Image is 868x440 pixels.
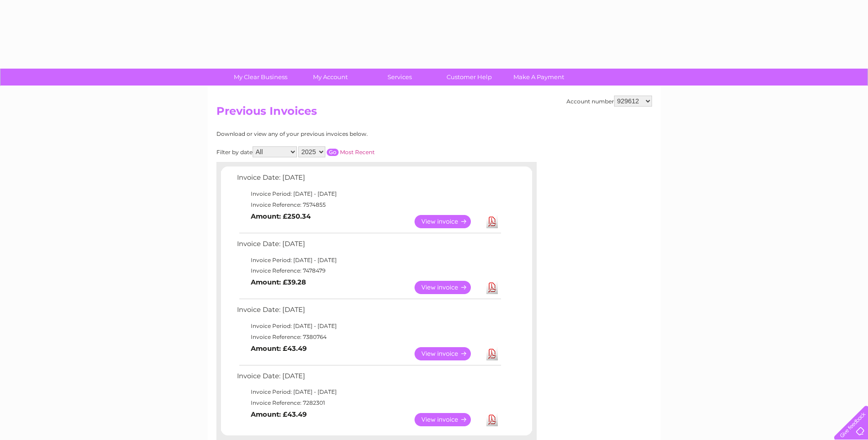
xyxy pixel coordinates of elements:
[223,69,298,86] a: My Clear Business
[235,199,502,210] td: Invoice Reference: 7574855
[251,344,307,353] b: Amount: £43.49
[235,188,502,199] td: Invoice Period: [DATE] - [DATE]
[235,255,502,266] td: Invoice Period: [DATE] - [DATE]
[251,410,307,419] b: Amount: £43.49
[216,146,457,157] div: Filter by date
[486,413,498,426] a: Download
[415,347,482,360] a: View
[235,172,502,188] td: Invoice Date: [DATE]
[235,238,502,255] td: Invoice Date: [DATE]
[251,212,311,220] b: Amount: £250.34
[235,370,502,387] td: Invoice Date: [DATE]
[251,278,306,286] b: Amount: £39.28
[340,149,375,156] a: Most Recent
[486,347,498,360] a: Download
[235,332,502,343] td: Invoice Reference: 7380764
[216,105,652,122] h2: Previous Invoices
[216,131,457,137] div: Download or view any of your previous invoices below.
[362,69,437,86] a: Services
[235,386,502,397] td: Invoice Period: [DATE] - [DATE]
[501,69,577,86] a: Make A Payment
[235,265,502,276] td: Invoice Reference: 7478479
[486,281,498,294] a: Download
[235,304,502,321] td: Invoice Date: [DATE]
[415,281,482,294] a: View
[292,69,368,86] a: My Account
[415,215,482,228] a: View
[235,321,502,332] td: Invoice Period: [DATE] - [DATE]
[415,413,482,426] a: View
[486,215,498,228] a: Download
[235,397,502,408] td: Invoice Reference: 7282301
[431,69,507,86] a: Customer Help
[566,96,652,107] div: Account number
